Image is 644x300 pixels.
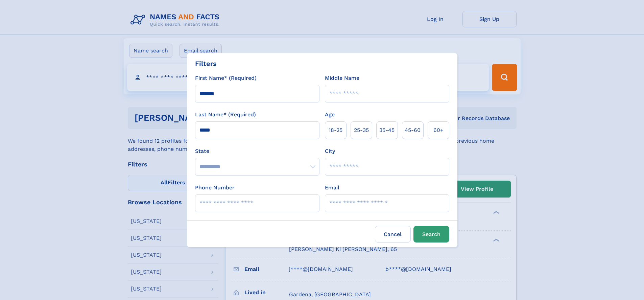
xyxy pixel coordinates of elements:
[195,74,257,82] label: First Name* (Required)
[195,184,235,192] label: Phone Number
[195,147,319,155] label: State
[195,111,256,119] label: Last Name* (Required)
[195,59,217,69] div: Filters
[329,126,342,134] span: 18‑25
[433,126,444,134] span: 60+
[375,226,411,243] label: Cancel
[354,126,369,134] span: 25‑35
[325,74,359,82] label: Middle Name
[379,126,395,134] span: 35‑45
[405,126,421,134] span: 45‑60
[325,147,335,155] label: City
[413,226,449,243] button: Search
[325,184,339,192] label: Email
[325,111,335,119] label: Age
